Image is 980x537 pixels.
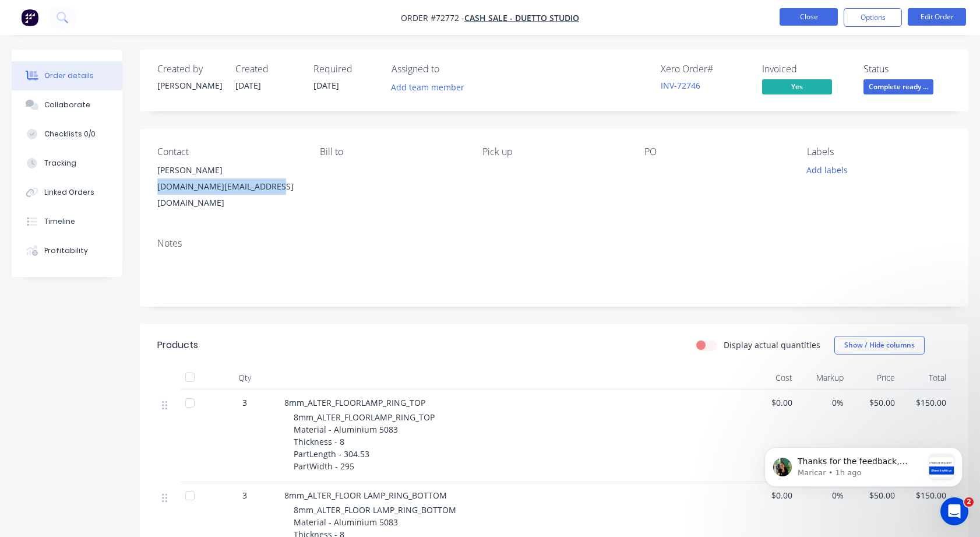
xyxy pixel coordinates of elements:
div: Cost [746,366,797,389]
textarea: Message… [10,357,223,377]
button: go back [8,5,30,27]
div: Labels [807,146,951,157]
div: Assigned to [392,64,508,75]
button: Tracking [12,149,122,178]
button: Add labels [801,162,854,178]
label: Display actual quantities [724,339,820,351]
div: Maricar says… [9,250,224,495]
button: Options [844,8,902,27]
button: Emoji picker [18,382,27,391]
button: Timeline [12,207,122,236]
img: Profile image for Maricar [33,6,52,25]
div: Price [848,366,900,389]
div: Thanks for the feedback, [PERSON_NAME]. We’ve just introduced a new way to share feature ideas. Y... [19,257,182,326]
span: $0.00 [750,396,792,409]
button: Edit Order [908,8,966,26]
div: Order details [44,71,94,81]
h1: Maricar [57,6,91,15]
div: Linked Orders [44,187,94,198]
div: Total [900,366,951,389]
button: Collaborate [12,90,122,120]
button: Start recording [74,382,83,391]
p: Active [57,15,80,26]
span: 8mm_ALTER_FLOORLAMP_RING_TOP Material - Aluminium 5083 Thickness - 8 PartLength - 304.53 PartWidt... [294,412,435,472]
div: Qty [210,366,280,389]
div: Would you like to give it a go and add this one? Just open the in-app Messenger💬in Factory and cl... [19,331,182,412]
div: Profitability [44,245,88,256]
div: [PERSON_NAME] [157,162,301,178]
button: Home [182,5,205,27]
div: Required [313,64,378,75]
button: Order details [12,61,122,90]
span: [DATE] [235,80,261,91]
span: 8mm_ALTER_FLOORLAMP_RING_TOP [284,397,425,408]
div: Contact [157,146,301,157]
button: Add team member [385,79,471,95]
div: Pick up [482,146,626,157]
button: Complete ready ... [863,79,933,97]
button: Linked Orders [12,178,122,207]
div: Notes [157,238,951,249]
div: Created [235,64,299,75]
div: Bill to [320,146,464,157]
iframe: Intercom live chat [940,497,968,525]
span: [DATE] [313,80,339,91]
button: Profitability [12,236,122,265]
div: Xero Order # [661,64,748,75]
div: [PERSON_NAME][DOMAIN_NAME][EMAIL_ADDRESS][DOMAIN_NAME] [157,162,301,211]
div: Products [157,338,198,352]
button: Gif picker [37,382,46,391]
span: 8mm_ALTER_FLOOR LAMP_RING_BOTTOM [284,490,447,501]
div: Invoiced [762,64,849,75]
span: $50.00 [853,396,895,409]
div: [DOMAIN_NAME][EMAIL_ADDRESS][DOMAIN_NAME] [157,178,301,211]
div: Tracking [44,158,76,169]
span: 3 [242,489,247,501]
button: Checklists 0/0 [12,120,122,149]
div: OK. Could a field be put under 'Partial Invoice' to see that partial invoice #. That would be a b... [51,188,214,233]
span: 3 [242,396,247,409]
span: Yes [762,79,832,94]
div: Created by [157,64,221,75]
iframe: Intercom notifications message [747,424,980,506]
button: Show / Hide columns [834,336,925,355]
button: Send a message… [200,377,218,396]
img: Factory [21,9,38,26]
span: 2 [964,497,974,507]
button: Close [780,8,838,26]
div: PO [644,146,788,157]
div: Checklists 0/0 [44,129,96,139]
span: Order #72772 - [401,12,464,23]
div: [PERSON_NAME] [157,79,221,92]
div: Close [205,5,225,26]
button: Add team member [392,79,471,95]
div: Thanks for the feedback, [PERSON_NAME]. We’ve just introduced a new way to share feature ideas. Y... [9,250,191,469]
span: $150.00 [904,396,946,409]
div: Geraldine says… [9,181,224,250]
span: 0% [802,396,844,409]
div: Collaborate [44,100,90,110]
a: INV-72746 [661,80,700,91]
span: Complete ready ... [863,79,933,94]
button: Upload attachment [55,382,65,391]
div: Markup [797,366,848,389]
div: Timeline [44,216,75,227]
a: Cash Sale - Duetto Studio [464,12,579,23]
div: Status [863,64,951,75]
div: OK. Could a field be put under 'Partial Invoice' to see that partial invoice #. That would be a b... [42,181,224,240]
